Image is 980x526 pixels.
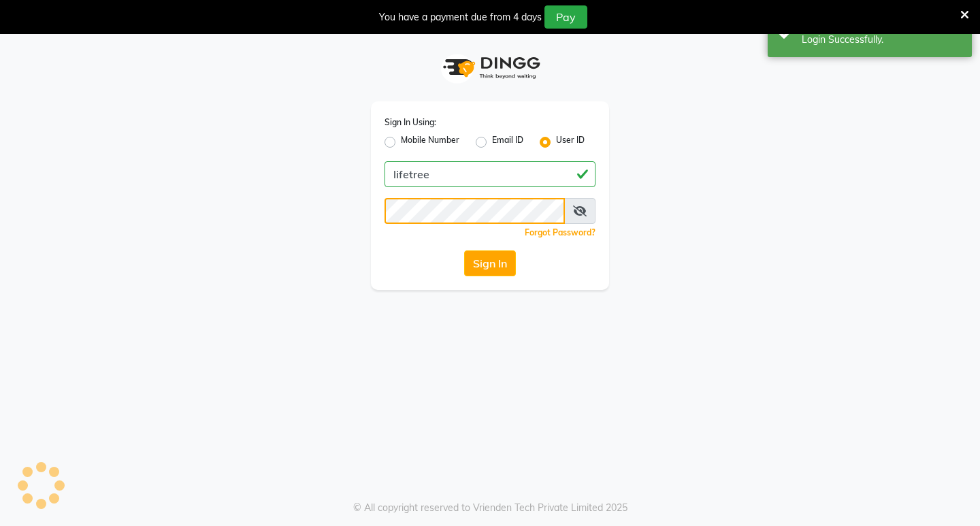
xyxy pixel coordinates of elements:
button: Pay [544,5,587,29]
div: You have a payment due from 4 days [379,10,542,24]
label: Email ID [492,134,523,150]
label: Mobile Number [401,134,459,150]
label: Sign In Using: [385,116,436,129]
input: Username [385,161,595,187]
button: Sign In [464,250,516,276]
img: logo1.svg [436,48,544,88]
div: Login Successfully. [802,33,962,47]
a: Forgot Password? [525,227,595,237]
label: User ID [556,134,585,150]
input: Username [385,198,565,224]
